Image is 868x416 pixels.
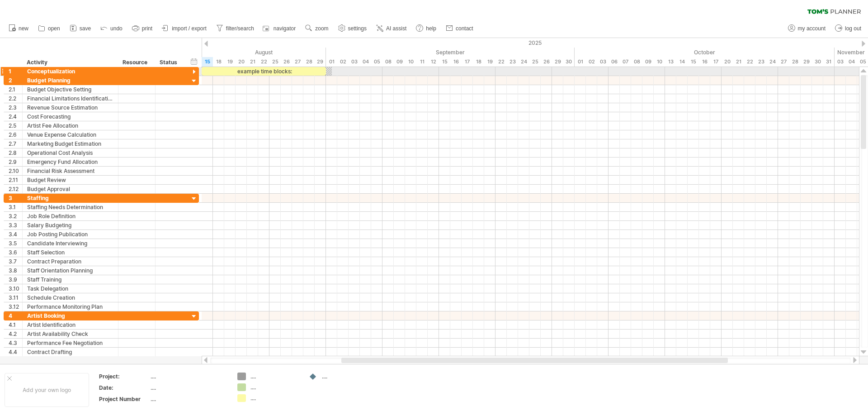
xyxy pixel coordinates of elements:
[202,57,213,67] div: Friday, 15 August 2025
[27,266,113,275] div: Staff Orientation Planning
[151,384,226,392] div: ....
[642,57,654,67] div: Thursday, 9 October 2025
[123,58,150,67] div: Resource
[575,48,835,57] div: October 2025
[450,57,462,67] div: Tuesday, 16 September 2025
[456,25,473,32] span: contact
[9,67,22,76] div: 1
[9,158,22,166] div: 2.9
[130,23,155,34] a: print
[846,57,857,67] div: Tuesday, 4 November 2025
[9,176,22,184] div: 2.11
[798,25,826,32] span: my account
[27,76,113,85] div: Budget Planning
[27,103,113,112] div: Revenue Source Estimation
[9,293,22,302] div: 3.11
[226,25,254,32] span: filter/search
[303,23,331,34] a: zoom
[9,257,22,266] div: 3.7
[27,311,113,320] div: Artist Booking
[484,57,495,67] div: Friday, 19 September 2025
[9,112,22,121] div: 2.4
[722,57,733,67] div: Monday, 20 October 2025
[9,139,22,148] div: 2.7
[27,158,113,166] div: Emergency Fund Allocation
[9,103,22,112] div: 2.3
[315,25,328,32] span: zoom
[744,57,755,67] div: Wednesday, 22 October 2025
[274,25,296,32] span: navigator
[27,275,113,284] div: Staff Training
[609,57,620,67] div: Monday, 6 October 2025
[315,57,326,67] div: Friday, 29 August 2025
[202,67,326,76] div: example time blocks:
[99,373,149,380] div: Project:
[812,57,823,67] div: Thursday, 30 October 2025
[27,302,113,311] div: Performance Monitoring Plan
[250,383,300,391] div: ....
[688,57,699,67] div: Wednesday, 15 October 2025
[597,57,609,67] div: Friday, 3 October 2025
[778,57,789,67] div: Monday, 27 October 2025
[386,25,406,32] span: AI assist
[27,58,113,67] div: Activity
[9,76,22,85] div: 2
[9,284,22,293] div: 3.10
[303,57,315,67] div: Thursday, 28 August 2025
[405,57,416,67] div: Wednesday, 10 September 2025
[172,25,207,32] span: import / export
[473,57,484,67] div: Thursday, 18 September 2025
[426,25,436,32] span: help
[823,57,835,67] div: Friday, 31 October 2025
[9,339,22,347] div: 4.3
[9,302,22,311] div: 3.12
[529,57,541,67] div: Thursday, 25 September 2025
[631,57,642,67] div: Wednesday, 8 October 2025
[326,57,337,67] div: Monday, 1 September 2025
[833,23,864,34] a: log out
[9,230,22,239] div: 3.4
[27,257,113,266] div: Contract Preparation
[160,23,209,34] a: import / export
[755,57,767,67] div: Thursday, 23 October 2025
[5,373,89,407] div: Add your own logo
[27,139,113,148] div: Marketing Budget Estimation
[160,58,179,67] div: Status
[292,57,303,67] div: Wednesday, 27 August 2025
[27,185,113,193] div: Budget Approval
[250,373,300,380] div: ....
[9,348,22,356] div: 4.4
[416,57,428,67] div: Thursday, 11 September 2025
[767,57,778,67] div: Friday, 24 October 2025
[439,57,450,67] div: Monday, 15 September 2025
[665,57,676,67] div: Monday, 13 October 2025
[27,339,113,347] div: Performance Fee Negotiation
[27,212,113,220] div: Job Role Definition
[428,57,439,67] div: Friday, 12 September 2025
[374,23,409,34] a: AI assist
[801,57,812,67] div: Wednesday, 29 October 2025
[27,121,113,130] div: Artist Fee Allocation
[322,373,371,380] div: ....
[151,395,226,403] div: ....
[9,311,22,320] div: 4
[250,394,300,402] div: ....
[27,130,113,139] div: Venue Expense Calculation
[710,57,722,67] div: Friday, 17 October 2025
[27,348,113,356] div: Contract Drafting
[9,194,22,202] div: 3
[789,57,801,67] div: Tuesday, 28 October 2025
[27,176,113,184] div: Budget Review
[9,121,22,130] div: 2.5
[9,221,22,230] div: 3.3
[654,57,665,67] div: Friday, 10 October 2025
[224,57,236,67] div: Tuesday, 19 August 2025
[9,85,22,94] div: 2.1
[27,67,113,76] div: Conceptualization
[213,57,224,67] div: Monday, 18 August 2025
[620,57,631,67] div: Tuesday, 7 October 2025
[9,167,22,175] div: 2.10
[236,57,247,67] div: Wednesday, 20 August 2025
[9,130,22,139] div: 2.6
[326,48,575,57] div: September 2025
